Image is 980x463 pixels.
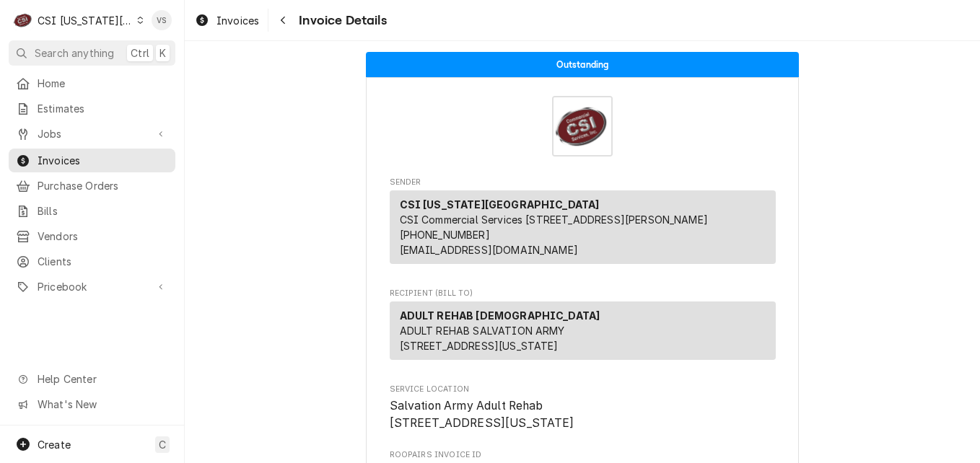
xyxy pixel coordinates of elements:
[390,301,776,360] div: Recipient (Bill To)
[38,371,167,387] span: Help Center
[38,101,168,116] span: Estimates
[366,52,799,77] div: Status
[400,309,600,322] strong: ADULT REHAB [DEMOGRAPHIC_DATA]
[390,384,776,395] span: Service Location
[400,325,565,352] span: ADULT REHAB SALVATION ARMY [STREET_ADDRESS][US_STATE]
[9,71,175,95] a: Home
[9,97,175,120] a: Estimates
[152,10,172,30] div: Vicky Stuesse's Avatar
[9,392,175,416] a: Go to What's New
[556,60,609,69] span: Outstanding
[9,174,175,198] a: Purchase Orders
[159,437,166,452] span: C
[35,45,114,61] span: Search anything
[390,288,776,299] span: Recipient (Bill To)
[552,96,613,156] img: Logo
[271,9,294,32] button: Navigate back
[9,250,175,273] a: Clients
[131,45,149,61] span: Ctrl
[13,10,33,30] div: C
[189,9,265,32] a: Invoices
[9,275,175,299] a: Go to Pricebook
[159,45,166,61] span: K
[390,190,776,270] div: Sender
[390,177,776,188] span: Sender
[38,126,146,141] span: Jobs
[390,301,776,366] div: Recipient (Bill To)
[390,399,574,430] span: Salvation Army Adult Rehab [STREET_ADDRESS][US_STATE]
[390,397,776,431] span: Service Location
[400,198,600,211] strong: CSI [US_STATE][GEOGRAPHIC_DATA]
[38,178,168,193] span: Purchase Orders
[38,397,167,412] span: What's New
[38,13,133,28] div: CSI [US_STATE][GEOGRAPHIC_DATA]
[9,224,175,248] a: Vendors
[400,244,578,256] a: [EMAIL_ADDRESS][DOMAIN_NAME]
[9,367,175,391] a: Go to Help Center
[38,153,168,168] span: Invoices
[390,384,776,432] div: Service Location
[390,449,776,461] span: Roopairs Invoice ID
[9,149,175,172] a: Invoices
[38,438,71,451] span: Create
[9,40,175,66] button: Search anythingCtrlK
[152,10,172,30] div: VS
[38,203,168,219] span: Bills
[294,11,386,30] span: Invoice Details
[9,122,175,146] a: Go to Jobs
[38,254,168,269] span: Clients
[390,177,776,270] div: Invoice Sender
[38,229,168,244] span: Vendors
[400,229,490,241] a: [PHONE_NUMBER]
[38,76,168,91] span: Home
[390,288,776,366] div: Invoice Recipient
[13,10,33,30] div: CSI Kansas City's Avatar
[9,199,175,223] a: Bills
[216,13,259,28] span: Invoices
[38,279,146,294] span: Pricebook
[400,213,708,226] span: CSI Commercial Services [STREET_ADDRESS][PERSON_NAME]
[390,190,776,264] div: Sender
